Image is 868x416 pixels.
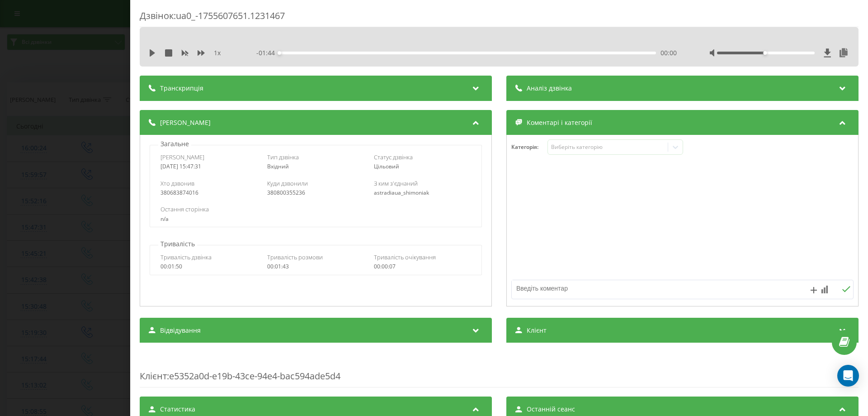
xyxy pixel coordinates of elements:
h4: Категорія : [511,144,547,150]
span: Тривалість дзвінка [160,253,212,261]
div: Open Intercom Messenger [837,365,859,387]
div: 00:00:07 [374,263,471,270]
span: [PERSON_NAME] [160,118,211,127]
div: Accessibility label [764,51,767,55]
span: Тривалість розмови [267,253,323,261]
div: 00:01:50 [160,263,258,270]
span: Клієнт [140,370,167,382]
span: Цільовий [374,163,399,170]
div: 00:01:43 [267,263,364,270]
span: - 01:44 [256,48,279,57]
span: Вхідний [267,163,289,170]
div: : e5352a0d-e19b-43ce-94e4-bac594ade5d4 [140,352,859,387]
div: Accessibility label [278,51,281,55]
span: Статистика [160,405,195,414]
p: Тривалість [158,239,197,249]
span: Аналіз дзвінка [527,84,572,93]
span: Транскрипція [160,84,203,93]
span: Хто дзвонив [160,179,194,187]
p: Загальне [158,139,191,148]
div: Виберіть категорію [551,143,664,151]
div: [DATE] 15:47:31 [160,163,258,170]
span: 1 x [214,48,221,57]
span: Останній сеанс [527,405,575,414]
span: Коментарі і категорії [527,118,592,127]
span: Куди дзвонили [267,179,308,187]
span: Статус дзвінка [374,153,413,161]
div: 380683874016 [160,190,258,196]
span: Тривалість очікування [374,253,436,261]
span: Клієнт [527,326,547,335]
div: n/a [160,216,471,222]
span: [PERSON_NAME] [160,153,204,161]
span: Остання сторінка [160,205,209,213]
div: astradiaua_shimoniak [374,190,471,196]
span: 00:00 [660,48,677,57]
span: З ким з'єднаний [374,179,418,187]
div: 380800355236 [267,190,364,196]
span: Тип дзвінка [267,153,299,161]
div: Дзвінок : ua0_-1755607651.1231467 [140,10,859,27]
span: Відвідування [160,326,201,335]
